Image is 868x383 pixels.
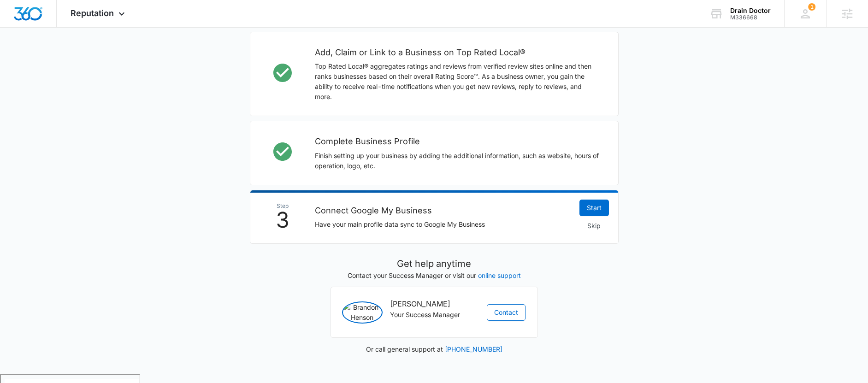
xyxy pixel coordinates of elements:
p: Your Success Manager [390,310,478,320]
span: Skip [587,221,601,231]
div: 3 [260,203,306,230]
div: notifications count [808,3,815,11]
h5: Get help anytime [331,257,538,271]
h6: [PERSON_NAME] [390,298,478,310]
div: Domain Overview [35,54,83,60]
h2: Add, Claim or Link to a Business on Top Rated Local® [315,46,600,59]
a: [PHONE_NUMBER] [445,345,502,353]
img: logo_orange.svg [15,15,22,22]
button: Contact [487,304,526,321]
div: account name [730,7,771,14]
div: Domain: [DOMAIN_NAME] [24,24,101,31]
p: Top Rated Local® aggregates ratings and reviews from verified review sites online and then ranks ... [315,61,600,102]
span: Reputation [71,8,114,18]
a: online support [478,271,521,279]
img: Brandon Henson [342,301,383,324]
div: Keywords by Traffic [102,54,155,60]
p: Or call general support at [331,344,538,354]
a: Start [579,200,609,216]
p: Finish setting up your business by adding the additional information, such as website, hours of o... [315,151,600,171]
span: Contact [494,307,518,318]
img: tab_domain_overview_orange.svg [25,53,32,61]
span: Step [260,203,306,209]
div: v 4.0.25 [26,15,45,22]
p: Contact your Success Manager or visit our [331,271,538,280]
img: website_grey.svg [15,24,22,31]
button: Skip [579,218,609,234]
h2: Connect Google My Business [315,204,570,217]
h2: Complete Business Profile [315,135,600,148]
span: 1 [808,3,815,11]
p: Have your main profile data sync to Google My Business [315,219,570,230]
div: account id [730,14,771,21]
img: tab_keywords_by_traffic_grey.svg [92,53,99,61]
